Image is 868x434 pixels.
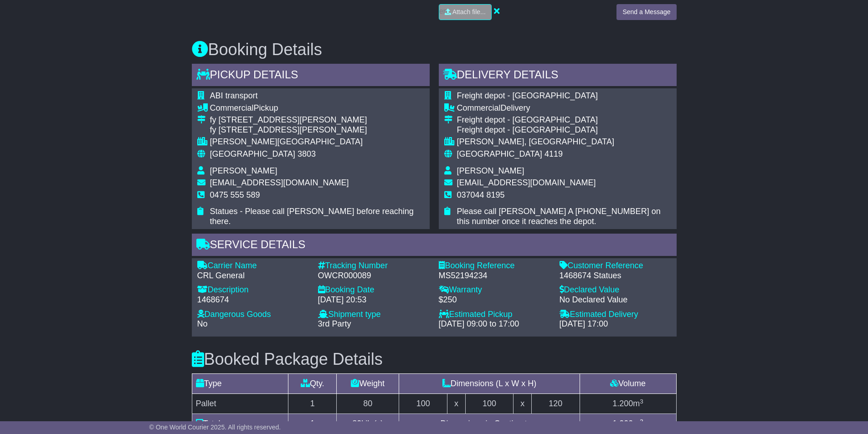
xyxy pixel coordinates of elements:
[210,103,254,112] span: Commercial
[318,261,430,271] div: Tracking Number
[197,271,309,281] div: CRL General
[337,414,399,434] td: kilo(s)
[612,399,633,408] span: 1.200
[399,414,580,434] td: Dimensions in Centimetres
[439,310,550,320] div: Estimated Pickup
[580,414,676,434] td: m
[210,125,424,135] div: fy [STREET_ADDRESS][PERSON_NAME]
[439,271,550,281] div: MS52194234
[288,394,337,414] td: 1
[318,295,430,305] div: [DATE] 20:53
[197,310,309,320] div: Dangerous Goods
[192,234,677,258] div: Service Details
[457,190,505,199] span: 037044 8195
[457,91,598,100] span: Freight depot - [GEOGRAPHIC_DATA]
[439,295,550,305] div: $250
[457,166,524,175] span: [PERSON_NAME]
[457,115,671,125] div: Freight depot - [GEOGRAPHIC_DATA]
[580,374,676,394] td: Volume
[640,398,643,405] sup: 3
[439,319,550,329] div: [DATE] 09:00 to 17:00
[612,419,633,428] span: 1.200
[439,261,550,271] div: Booking Reference
[457,178,596,187] span: [EMAIL_ADDRESS][DOMAIN_NAME]
[192,64,430,88] div: Pickup Details
[197,319,208,328] span: No
[210,166,277,175] span: [PERSON_NAME]
[616,4,676,20] button: Send a Message
[560,285,671,295] div: Declared Value
[337,394,399,414] td: 80
[560,319,671,329] div: [DATE] 17:00
[210,115,424,125] div: fy [STREET_ADDRESS][PERSON_NAME]
[318,285,430,295] div: Booking Date
[457,149,542,158] span: [GEOGRAPHIC_DATA]
[298,149,316,158] span: 3803
[447,394,465,414] td: x
[197,261,309,271] div: Carrier Name
[192,350,677,368] h3: Booked Package Details
[560,261,671,271] div: Customer Reference
[439,285,550,295] div: Warranty
[210,149,295,158] span: [GEOGRAPHIC_DATA]
[210,178,349,187] span: [EMAIL_ADDRESS][DOMAIN_NAME]
[192,41,677,59] h3: Booking Details
[210,137,424,147] div: [PERSON_NAME][GEOGRAPHIC_DATA]
[457,207,661,226] span: Please call [PERSON_NAME] A [PHONE_NUMBER] on this number once it reaches the depot.
[640,418,643,425] sup: 3
[210,190,260,199] span: 0475 555 589
[210,91,258,100] span: ABI transport
[560,295,671,305] div: No Declared Value
[318,310,430,320] div: Shipment type
[544,149,563,158] span: 4119
[318,271,430,281] div: OWCR000089
[514,394,531,414] td: x
[192,414,288,434] td: Total
[210,207,414,226] span: Statues - Please call [PERSON_NAME] before reaching there.
[399,394,447,414] td: 100
[560,310,671,320] div: Estimated Delivery
[457,125,671,135] div: Freight depot - [GEOGRAPHIC_DATA]
[531,394,580,414] td: 120
[192,394,288,414] td: Pallet
[457,103,501,112] span: Commercial
[399,374,580,394] td: Dimensions (L x W x H)
[210,103,424,113] div: Pickup
[288,374,337,394] td: Qty.
[352,419,361,428] span: 80
[465,394,514,414] td: 100
[580,394,676,414] td: m
[560,271,671,281] div: 1468674 Statues
[192,374,288,394] td: Type
[318,319,351,328] span: 3rd Party
[457,103,671,113] div: Delivery
[197,295,309,305] div: 1468674
[457,137,671,147] div: [PERSON_NAME], [GEOGRAPHIC_DATA]
[149,424,281,431] span: © One World Courier 2025. All rights reserved.
[439,64,677,88] div: Delivery Details
[197,285,309,295] div: Description
[288,414,337,434] td: 1
[337,374,399,394] td: Weight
